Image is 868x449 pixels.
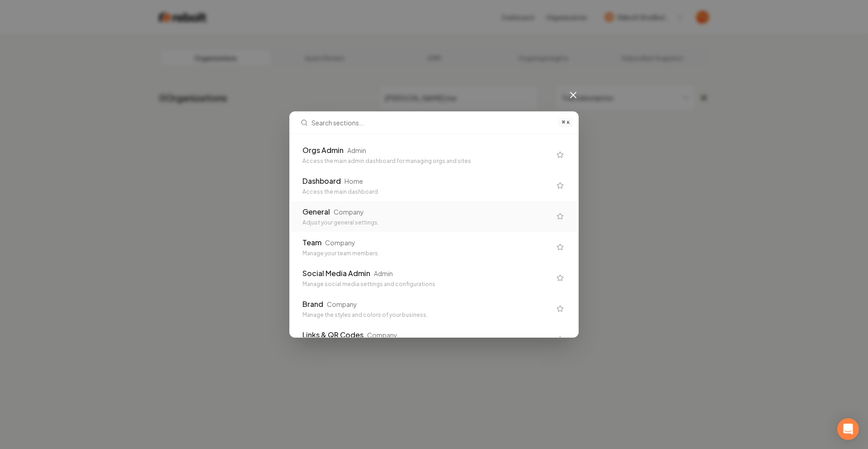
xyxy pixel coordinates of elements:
div: Company [367,330,397,339]
div: Access the main dashboard [302,188,551,196]
div: Brand [302,299,323,310]
div: Dashboard [302,176,341,186]
div: Admin [347,146,366,155]
div: Team [302,237,321,248]
div: Adjust your general settings. [302,219,551,226]
div: Orgs Admin [302,145,344,156]
div: Company [327,300,357,309]
div: Search sections... [290,134,578,337]
div: Admin [374,269,393,278]
div: Home [344,177,363,186]
div: Open Intercom Messenger [837,418,859,440]
div: Company [334,207,364,216]
div: Manage social media settings and configurations [302,281,551,288]
div: Manage the styles and colors of your business. [302,311,551,319]
input: Search sections... [311,112,553,134]
div: Social Media Admin [302,268,370,279]
div: General [302,206,330,217]
div: Access the main admin dashboard for managing orgs and sites [302,158,551,165]
div: Manage your team members. [302,250,551,257]
div: Links & QR Codes [302,330,363,340]
div: Company [325,238,355,247]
